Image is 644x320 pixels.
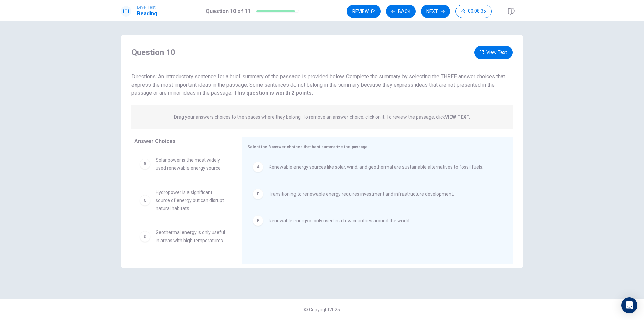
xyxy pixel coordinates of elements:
span: Renewable energy sources like solar, wind, and geothermal are sustainable alternatives to fossil ... [269,163,483,171]
span: Select the 3 answer choices that best summarize the passage. [247,145,369,149]
div: ETransitioning to renewable energy requires investment and infrastructure development. [247,183,502,205]
strong: This question is worth 2 points. [232,90,313,96]
button: Next [421,5,450,18]
button: 00:08:35 [455,5,492,18]
h1: Question 10 of 11 [206,7,251,15]
span: Level Test [137,5,157,10]
div: ARenewable energy sources like solar, wind, and geothermal are sustainable alternatives to fossil... [247,156,502,178]
span: 00:08:35 [468,9,486,14]
div: CHydropower is a significant source of energy but can disrupt natural habitats. [134,183,231,218]
div: E [253,189,263,199]
p: Drag your answers choices to the spaces where they belong. To remove an answer choice, click on i... [174,114,470,120]
div: C [140,195,150,206]
div: Open Intercom Messenger [621,297,637,313]
span: Hydropower is a significant source of energy but can disrupt natural habitats. [156,188,225,212]
span: © Copyright 2025 [304,307,340,312]
span: Answer Choices [134,138,176,144]
strong: VIEW TEXT. [445,114,470,120]
h4: Question 10 [131,47,175,58]
button: Back [386,5,416,18]
h1: Reading [137,10,157,18]
span: Directions: An introductory sentence for a brief summary of the passage is provided below. Comple... [131,73,505,96]
span: Geothermal energy is only useful in areas with high temperatures. [156,228,225,245]
div: B [140,159,150,169]
div: F [253,215,263,226]
div: FRenewable energy is only used in a few countries around the world. [247,210,502,231]
button: Review [347,5,381,18]
div: A [253,162,263,172]
span: Renewable energy is only used in a few countries around the world. [269,217,410,225]
div: BSolar power is the most widely used renewable energy source. [134,151,231,177]
button: View Text [474,46,513,59]
span: Solar power is the most widely used renewable energy source. [156,156,225,172]
div: DGeothermal energy is only useful in areas with high temperatures. [134,223,231,250]
div: D [140,231,150,242]
span: Transitioning to renewable energy requires investment and infrastructure development. [269,190,454,198]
